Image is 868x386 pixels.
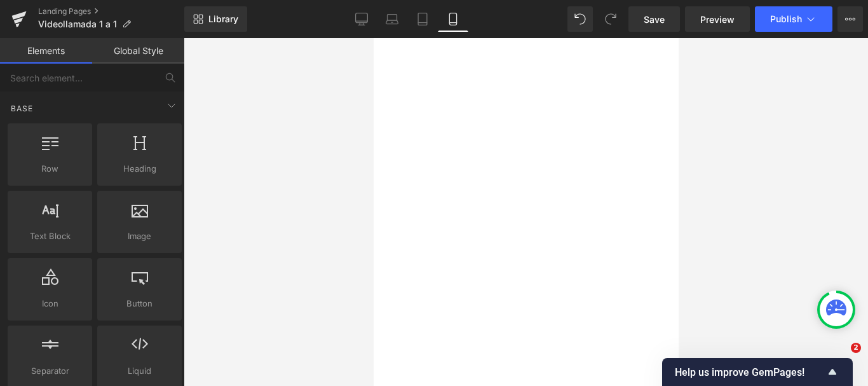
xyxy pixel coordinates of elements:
button: Redo [598,6,623,32]
span: Liquid [101,364,178,378]
a: Landing Pages [38,6,184,17]
a: Desktop [346,6,377,32]
a: Tablet [407,6,438,32]
span: Button [101,297,178,310]
span: Publish [770,14,802,24]
span: Separator [11,364,88,378]
span: Text Block [11,230,88,243]
a: Preview [685,6,750,32]
button: Undo [567,6,593,32]
a: Laptop [377,6,407,32]
span: Icon [11,297,88,310]
span: Help us improve GemPages! [675,366,825,378]
span: Row [11,162,88,176]
span: Base [10,102,34,114]
span: Preview [700,13,735,26]
span: Save [644,13,665,26]
button: Publish [755,6,832,32]
span: Image [101,230,178,243]
span: 2 [851,343,861,353]
span: Heading [101,162,178,176]
a: Global Style [92,38,184,64]
button: More [837,6,863,32]
button: Show survey - Help us improve GemPages! [675,364,840,380]
iframe: Intercom live chat [825,343,855,373]
span: Videollamada 1 a 1 [38,19,117,29]
a: Mobile [438,6,468,32]
a: New Library [184,6,247,32]
span: Library [208,13,238,25]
